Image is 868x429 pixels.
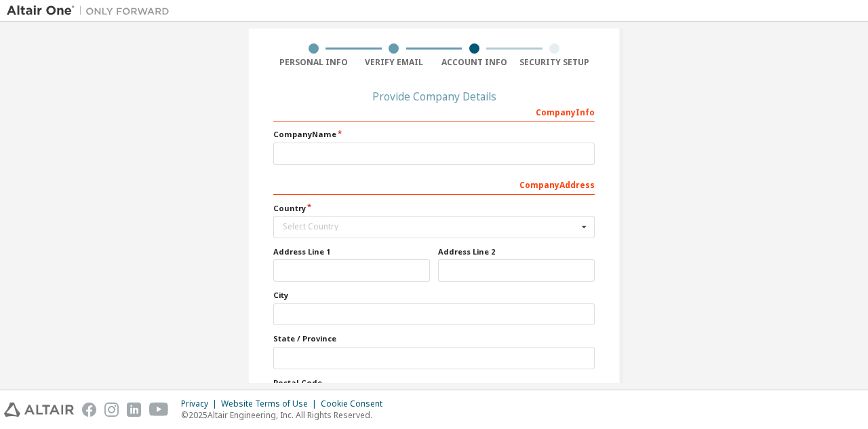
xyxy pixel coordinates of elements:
div: Company Address [273,173,595,195]
div: Privacy [181,398,221,409]
img: linkedin.svg [127,403,141,417]
img: Altair One [7,4,176,18]
label: Country [273,203,595,214]
div: Personal Info [273,57,354,68]
div: Security Setup [515,57,595,68]
label: City [273,290,595,301]
div: Provide Company Details [273,92,595,100]
img: instagram.svg [104,403,119,417]
label: State / Province [273,333,595,344]
div: Website Terms of Use [221,398,321,409]
label: Postal Code [273,377,595,388]
label: Address Line 2 [438,246,595,257]
p: © 2025 Altair Engineering, Inc. All Rights Reserved. [181,409,391,421]
div: Cookie Consent [321,398,391,409]
div: Verify Email [354,57,435,68]
img: altair_logo.svg [4,403,74,417]
div: Account Info [434,57,515,68]
div: Select Country [283,223,578,231]
label: Company Name [273,129,595,140]
label: Address Line 1 [273,246,430,257]
div: Company Info [273,100,595,122]
img: facebook.svg [82,403,96,417]
img: youtube.svg [149,403,169,417]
